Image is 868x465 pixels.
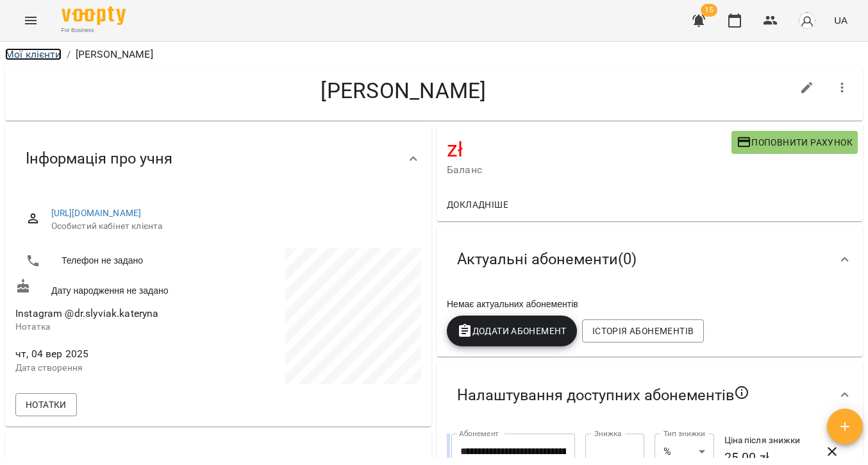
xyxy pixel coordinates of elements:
h4: [PERSON_NAME] [15,78,792,104]
li: Телефон не задано [15,248,216,274]
p: [PERSON_NAME] [76,47,153,62]
button: UA [829,8,853,32]
span: Інформація про учня [26,149,172,169]
div: Налаштування доступних абонементів [437,362,863,428]
button: Нотатки [15,393,77,416]
h6: Ціна після знижки [724,434,818,448]
span: Додати Абонемент [457,323,567,339]
p: Нотатка [15,321,216,334]
span: Докладніше [447,197,508,212]
button: Історія абонементів [582,319,704,342]
div: Дату народження не задано [13,276,219,300]
span: For Business [62,26,126,35]
h4: zł [447,136,731,162]
span: UA [834,13,847,27]
p: Дата створення [15,362,216,375]
span: 15 [701,4,717,17]
span: Налаштування доступних абонементів [457,385,749,405]
button: Докладніше [442,193,513,216]
button: Поповнити рахунок [731,131,858,154]
span: Особистий кабінет клієнта [51,220,411,233]
div: Інформація про учня [5,126,431,192]
span: Поповнити рахунок [737,135,853,150]
span: Instagram @dr.slyviak.kateryna [15,307,158,319]
svg: Якщо не обрано жодного, клієнт зможе побачити всі публічні абонементи [734,385,749,400]
button: Додати Абонемент [447,316,577,346]
div: Актуальні абонементи(0) [437,226,863,292]
span: Історія абонементів [592,323,694,339]
span: Баланс [447,162,731,178]
div: Немає актуальних абонементів [444,295,855,313]
li: / [67,47,71,62]
img: avatar_s.png [798,12,816,30]
span: Нотатки [26,397,67,412]
nav: breadcrumb [5,47,863,62]
span: Актуальні абонементи ( 0 ) [457,249,637,269]
a: Мої клієнти [5,48,62,60]
span: чт, 04 вер 2025 [15,346,216,362]
a: [URL][DOMAIN_NAME] [51,208,142,218]
img: Voopty Logo [62,6,126,25]
button: Menu [15,5,46,36]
